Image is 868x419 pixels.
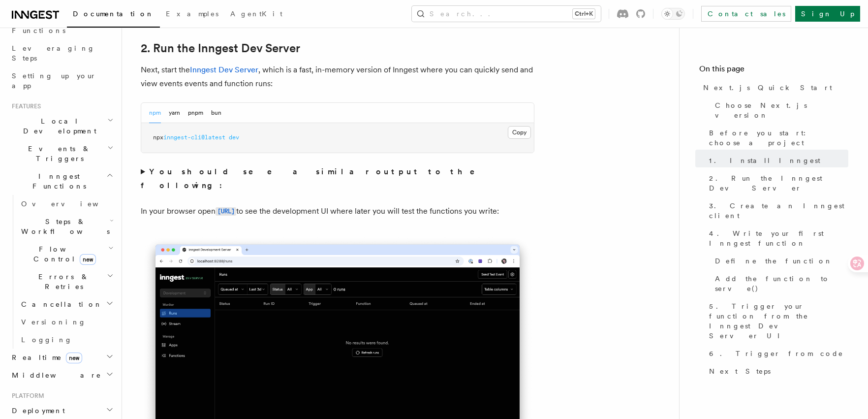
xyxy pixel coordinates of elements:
[709,301,848,341] span: 5. Trigger your function from the Inngest Dev Server UI
[705,345,848,362] a: 6. Trigger from code
[21,318,86,326] span: Versioning
[8,195,116,349] div: Inngest Functions
[163,134,225,141] span: inngest-cli@latest
[8,406,65,416] span: Deployment
[190,65,258,74] a: Inngest Dev Server
[699,63,848,79] h4: On this page
[17,295,116,313] button: Cancellation
[141,167,489,190] strong: You should see a similar output to the following:
[8,116,107,136] span: Local Development
[230,10,282,18] span: AgentKit
[8,366,116,384] button: Middleware
[17,240,116,268] button: Flow Controlnew
[12,72,96,90] span: Setting up your app
[17,313,116,331] a: Versioning
[705,297,848,345] a: 5. Trigger your function from the Inngest Dev Server UI
[141,204,534,219] p: In your browser open to see the development UI where later you will test the functions you write:
[17,331,116,349] a: Logging
[795,6,860,22] a: Sign Up
[8,140,116,167] button: Events & Triggers
[66,353,82,363] span: new
[709,366,771,376] span: Next Steps
[8,349,116,366] button: Realtimenew
[705,152,848,169] a: 1. Install Inngest
[8,171,106,191] span: Inngest Functions
[17,272,107,291] span: Errors & Retries
[8,112,116,140] button: Local Development
[141,63,534,91] p: Next, start the , which is a fast, in-memory version of Inngest where you can quickly send and vi...
[661,8,685,20] button: Toggle dark mode
[8,392,44,400] span: Platform
[8,102,41,110] span: Features
[508,126,531,139] button: Copy
[8,144,107,163] span: Events & Triggers
[8,39,116,67] a: Leveraging Steps
[160,3,224,27] a: Examples
[573,9,595,19] kbd: Ctrl+K
[705,225,848,252] a: 4. Write your first Inngest function
[216,207,236,216] code: [URL]
[12,44,95,62] span: Leveraging Steps
[699,79,848,97] a: Next.js Quick Start
[17,299,102,309] span: Cancellation
[711,252,848,270] a: Define the function
[17,195,116,213] a: Overview
[17,268,116,295] button: Errors & Retries
[705,197,848,225] a: 3. Create an Inngest client
[21,200,123,208] span: Overview
[73,10,154,18] span: Documentation
[67,3,160,28] a: Documentation
[8,67,116,95] a: Setting up your app
[166,10,218,18] span: Examples
[149,103,161,123] button: npm
[711,97,848,124] a: Choose Next.js version
[703,83,832,93] span: Next.js Quick Start
[705,169,848,197] a: 2. Run the Inngest Dev Server
[709,128,848,148] span: Before you start: choose a project
[412,6,601,22] button: Search...Ctrl+K
[8,370,101,380] span: Middleware
[21,336,72,344] span: Logging
[17,213,116,240] button: Steps & Workflows
[701,6,791,22] a: Contact sales
[80,254,96,265] span: new
[715,100,848,120] span: Choose Next.js version
[229,134,239,141] span: dev
[141,165,534,193] summary: You should see a similar output to the following:
[153,134,163,141] span: npx
[8,353,82,362] span: Realtime
[715,256,833,266] span: Define the function
[711,270,848,297] a: Add the function to serve()
[709,349,843,358] span: 6. Trigger from code
[17,217,110,236] span: Steps & Workflows
[709,156,820,165] span: 1. Install Inngest
[216,206,236,216] a: [URL]
[17,244,108,264] span: Flow Control
[169,103,180,123] button: yarn
[705,362,848,380] a: Next Steps
[188,103,203,123] button: pnpm
[715,274,848,293] span: Add the function to serve()
[709,201,848,221] span: 3. Create an Inngest client
[709,228,848,248] span: 4. Write your first Inngest function
[705,124,848,152] a: Before you start: choose a project
[8,167,116,195] button: Inngest Functions
[709,173,848,193] span: 2. Run the Inngest Dev Server
[211,103,221,123] button: bun
[141,41,300,55] a: 2. Run the Inngest Dev Server
[224,3,288,27] a: AgentKit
